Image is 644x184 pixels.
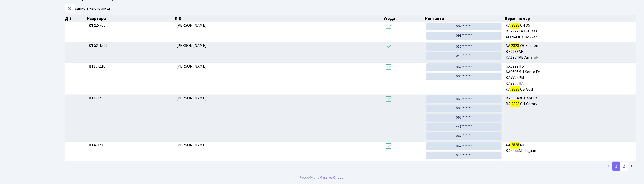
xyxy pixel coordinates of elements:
[612,162,620,171] a: 1
[89,43,172,49] span: 2-1590
[174,15,383,22] th: ПІБ
[383,15,425,22] th: Угода
[620,162,628,171] a: 2
[510,141,520,148] mark: 2828
[89,63,94,69] b: КТ
[89,95,172,101] span: 1-173
[506,23,634,40] span: KA CH X5 ВЕ7977EA G-Class AO2643HX Dokker
[176,95,207,101] span: [PERSON_NAME]
[511,100,520,107] mark: 2828
[510,42,520,49] mark: 2828
[506,95,634,107] span: ВА0034ВС Captiva ВА СН Camry
[176,43,207,48] span: [PERSON_NAME]
[176,63,207,69] span: [PERSON_NAME]
[300,175,344,180] div: Розроблено .
[65,4,110,13] label: записів на сторінці
[89,23,96,28] b: КТ2
[506,43,634,60] span: AA YH Е-трон ВЕ0083АЕ КА1984РВ Amarok
[89,43,96,48] b: КТ2
[511,22,520,29] mark: 2828
[425,15,504,22] th: Контакти
[176,23,207,28] span: [PERSON_NAME]
[65,4,75,13] select: записів на сторінці
[89,95,94,101] b: КТ
[89,23,172,28] span: 2-766
[320,175,343,180] a: Massive Kinetic
[87,15,174,22] th: Квартира
[504,15,637,22] th: Держ. номер
[506,142,634,154] span: АА МС КА5044АТ Tiguan
[89,63,172,69] span: 10-218
[506,63,634,92] span: КА3777НВ АА0606МН Santa Fe КА7725РМ КА7788НА KA CB Golf
[176,142,207,148] span: [PERSON_NAME]
[628,162,636,171] a: >
[511,86,520,93] mark: 2828
[89,142,172,148] span: 4-377
[65,15,87,22] th: Дії
[89,142,94,148] b: КТ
